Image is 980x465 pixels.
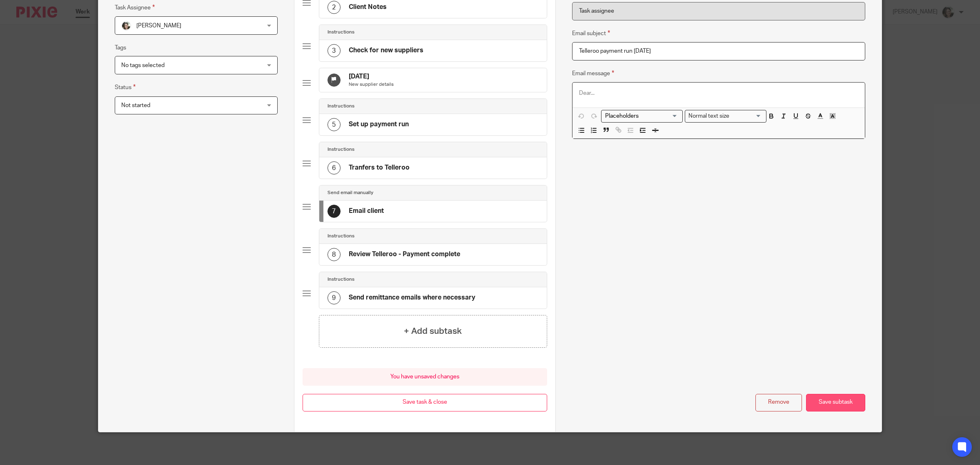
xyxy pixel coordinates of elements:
h4: Tranfers to Telleroo [349,163,410,172]
label: Email message [572,69,614,78]
label: Task Assignee [115,3,155,12]
h4: Instructions [327,146,354,153]
div: 5 [327,118,341,131]
div: You have unsaved changes [303,368,547,386]
button: Save task & close [303,394,547,411]
h4: Send email manually [327,190,373,196]
span: [PERSON_NAME] [136,23,181,29]
img: barbara-raine-.jpg [121,21,131,31]
button: Save subtask [806,394,865,411]
h4: Review Telleroo - Payment complete [349,250,460,259]
input: Search for option [732,112,762,121]
h4: Set up payment run [349,120,409,129]
div: 8 [327,248,341,261]
span: Normal text size [687,112,731,121]
h4: [DATE] [349,72,394,81]
div: 3 [327,44,341,57]
h4: Email client [349,207,384,215]
button: Remove [755,394,802,411]
div: Search for option [601,110,683,123]
h4: Instructions [327,276,354,283]
h4: Client Notes [349,3,387,11]
p: New supplier details [349,81,394,88]
label: Tags [115,44,126,52]
h4: Send remittance emails where necessary [349,293,475,302]
span: No tags selected [121,63,165,68]
div: Text styles [685,110,766,123]
div: 6 [327,161,341,174]
input: Subject [572,42,865,60]
h4: Instructions [327,103,354,110]
label: Status [115,83,136,92]
div: 2 [327,1,341,14]
div: Placeholders [601,110,683,123]
h4: Instructions [327,233,354,239]
label: Email subject [572,29,610,38]
h4: Check for new suppliers [349,46,423,55]
h4: Instructions [327,29,354,36]
input: Search for option [602,112,678,121]
div: Search for option [685,110,766,123]
div: 9 [327,291,341,304]
div: 7 [327,205,341,218]
h4: + Add subtask [404,325,462,338]
span: Not started [121,103,150,108]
